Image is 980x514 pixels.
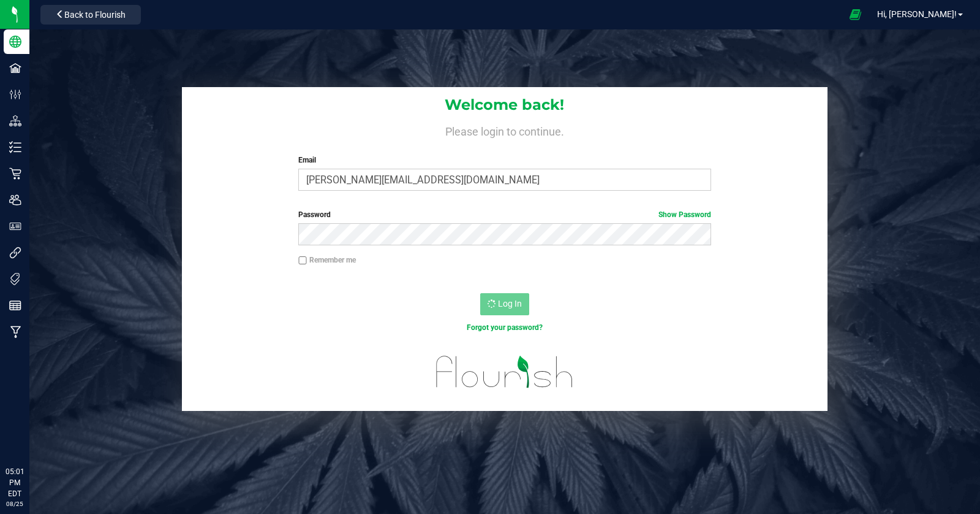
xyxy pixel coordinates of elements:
[424,346,586,398] img: flourish_logo.svg
[9,36,21,48] inline-svg: Company
[9,326,21,338] inline-svg: Manufacturing
[64,10,126,20] span: Back to Flourish
[9,88,21,101] inline-svg: Configuration
[298,256,307,265] input: Remember me
[9,141,21,153] inline-svg: Inventory
[298,210,331,219] span: Password
[182,97,828,113] h1: Welcome back!
[9,273,21,285] inline-svg: Tags
[40,5,141,25] button: Back to Flourish
[6,499,24,508] p: 08/25
[298,155,710,166] label: Email
[9,167,21,180] inline-svg: Retail
[9,62,21,74] inline-svg: Facilities
[9,247,21,259] inline-svg: Integrations
[12,416,49,453] iframe: Resource center
[9,220,21,232] inline-svg: User Roles
[498,299,522,309] span: Log In
[480,293,529,315] button: Log In
[9,194,21,206] inline-svg: Users
[467,323,543,332] a: Forgot your password?
[842,2,869,26] span: Open Ecommerce Menu
[298,255,356,266] label: Remember me
[182,123,828,137] h4: Please login to continue.
[9,299,21,312] inline-svg: Reports
[877,9,957,19] span: Hi, [PERSON_NAME]!
[658,210,711,219] a: Show Password
[9,115,21,127] inline-svg: Distribution
[6,466,24,499] p: 05:01 PM EDT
